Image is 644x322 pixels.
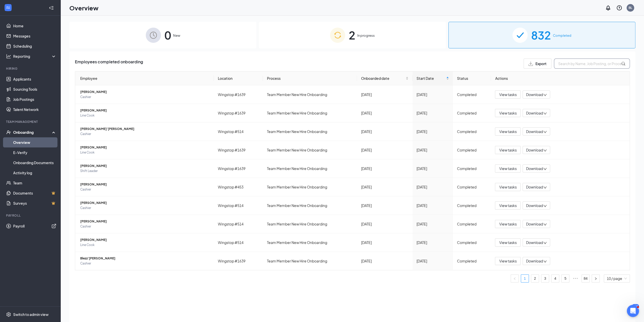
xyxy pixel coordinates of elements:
[6,5,11,10] svg: WorkstreamLogo
[543,241,547,245] span: down
[13,41,56,51] a: Scheduling
[80,145,210,150] span: [PERSON_NAME]
[80,200,210,205] span: [PERSON_NAME]
[263,122,357,141] td: Team Member New Hire Onboarding
[173,33,180,38] span: New
[499,110,516,116] span: View tasks
[561,274,569,282] li: 5
[417,147,449,153] div: [DATE]
[543,167,547,171] span: down
[499,258,516,264] span: View tasks
[13,104,56,115] a: Talent Network
[417,166,449,171] div: [DATE]
[361,203,408,208] div: [DATE]
[13,74,56,84] a: Applicants
[495,220,521,228] button: View tasks
[80,113,210,118] span: Line Cook
[571,274,579,282] span: •••
[495,90,521,99] button: View tasks
[214,233,263,252] td: Wingstop #514
[543,186,547,189] span: down
[491,71,630,85] th: Actions
[495,109,521,117] button: View tasks
[6,213,55,218] div: Payroll
[526,92,543,97] span: Download
[543,112,547,115] span: down
[524,59,551,69] button: Export
[214,159,263,178] td: Wingstop #1639
[616,5,622,11] svg: QuestionInfo
[80,182,210,187] span: [PERSON_NAME]
[80,89,210,94] span: [PERSON_NAME]
[80,94,210,100] span: Cashier
[457,92,487,97] div: Completed
[13,188,56,198] a: DocumentsCrown
[511,274,519,282] li: Previous Page
[417,75,445,81] span: Start Date
[535,62,547,65] span: Export
[457,258,487,264] div: Completed
[495,183,521,191] button: View tasks
[263,71,357,85] th: Process
[457,184,487,190] div: Completed
[263,104,357,122] td: Team Member New Hire Onboarding
[6,120,55,124] div: Team Management
[13,198,56,208] a: SurveysCrown
[526,258,543,264] span: Download
[499,92,516,97] span: View tasks
[263,215,357,233] td: Team Member New Hire Onboarding
[75,59,143,69] span: Employees completed onboarding
[357,33,375,38] span: In progress
[526,129,543,134] span: Download
[607,275,627,282] span: 10 / page
[499,240,516,245] span: View tasks
[349,26,355,44] span: 2
[6,54,11,59] svg: Analysis
[80,126,210,131] span: [PERSON_NAME]’[PERSON_NAME]
[457,203,487,208] div: Completed
[361,75,405,81] span: Onboarded date
[495,238,521,247] button: View tasks
[521,275,529,282] a: 1
[13,84,56,94] a: Sourcing Tools
[499,184,516,190] span: View tasks
[13,312,49,317] div: Switch to admin view
[13,54,57,59] div: Reporting
[80,237,210,242] span: [PERSON_NAME]
[526,203,543,208] span: Download
[499,147,516,153] span: View tasks
[6,130,11,135] svg: UserCheck
[495,146,521,154] button: View tasks
[80,150,210,155] span: Line Cook
[214,122,263,141] td: Wingstop #514
[495,201,521,210] button: View tasks
[543,149,547,152] span: down
[214,178,263,196] td: Wingstop #453
[541,274,549,282] li: 3
[80,163,210,168] span: [PERSON_NAME]
[543,130,547,134] span: down
[417,258,449,264] div: [DATE]
[13,130,52,135] div: Onboarding
[417,184,449,190] div: [DATE]
[80,219,210,224] span: [PERSON_NAME]
[526,184,543,190] span: Download
[13,21,56,31] a: Home
[13,178,56,188] a: Team
[457,221,487,227] div: Completed
[361,166,408,171] div: [DATE]
[80,131,210,137] span: Cashier
[417,129,449,134] div: [DATE]
[457,110,487,116] div: Completed
[553,33,571,38] span: Completed
[457,166,487,171] div: Completed
[543,204,547,208] span: down
[499,203,516,208] span: View tasks
[499,129,516,134] span: View tasks
[361,240,408,245] div: [DATE]
[13,168,56,178] a: Activity log
[13,221,56,231] a: PayrollExternalLink
[531,26,551,44] span: 832
[263,178,357,196] td: Team Member New Hire Onboarding
[214,196,263,215] td: Wingstop #514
